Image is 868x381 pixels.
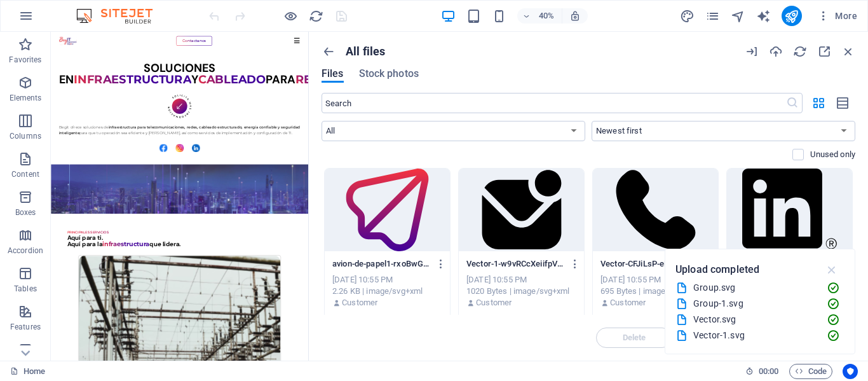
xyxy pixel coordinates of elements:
[756,8,771,24] button: text_generator
[342,297,377,308] p: Customer
[73,8,168,24] img: Editor Logo
[10,93,42,103] p: Elements
[10,131,41,141] p: Columns
[795,364,827,379] span: Code
[308,8,323,24] button: reload
[768,366,770,376] span: :
[466,274,576,286] div: [DATE] 10:55 PM
[769,45,783,59] i: Upload
[782,6,802,26] button: publish
[536,8,557,24] h6: 40%
[693,328,817,343] div: Vector-1.svg
[600,258,698,270] p: Vector-CFJiLsP-eHjzkVmNE34Jfg.svg
[8,246,43,256] p: Accordion
[841,45,855,59] i: Close
[466,258,564,270] p: Vector-1-w9vRCcXeiifpVprb8y_KKg.svg
[817,10,857,22] span: More
[705,9,720,24] i: Pages (Ctrl+Alt+S)
[322,93,786,113] input: Search
[466,286,576,297] div: 1020 Bytes | image/svg+xml
[569,10,581,22] i: On resize automatically adjust zoom level to fit chosen device.
[693,312,817,327] div: Vector.svg
[10,364,45,379] a: Click to cancel selection. Double-click to open Pages
[359,66,419,81] span: Stock photos
[15,207,36,218] p: Boxes
[756,9,771,24] i: AI Writer
[476,297,512,308] p: Customer
[14,284,37,294] p: Tables
[731,9,745,24] i: Navigator
[332,286,442,297] div: 2.26 KB | image/svg+xml
[810,149,855,160] p: Displays only files that are not in use on the website. Files added during this session can still...
[693,281,817,295] div: Group.svg
[517,8,562,24] button: 40%
[283,8,298,24] button: Click here to leave preview mode and continue editing
[789,364,832,379] button: Code
[843,364,858,379] button: Usercentrics
[784,9,799,24] i: Publish
[745,45,759,59] i: URL import
[346,45,385,59] p: All files
[745,364,779,379] h6: Session time
[600,274,710,286] div: [DATE] 10:55 PM
[309,9,323,24] i: Reload page
[731,8,746,24] button: navigator
[332,258,430,270] p: avion-de-papel1-rxoBwGEZwF8U4OZN2q1vDw.svg
[332,274,442,286] div: [DATE] 10:55 PM
[675,261,759,278] p: Upload completed
[680,8,695,24] button: design
[9,55,41,65] p: Favorites
[793,45,807,59] i: Reload
[11,169,39,179] p: Content
[759,364,778,379] span: 00 00
[600,286,710,297] div: 695 Bytes | image/svg+xml
[693,296,817,311] div: Group-1.svg
[812,6,862,26] button: More
[705,8,721,24] button: pages
[322,66,344,81] span: Files
[680,9,695,24] i: Design (Ctrl+Alt+Y)
[817,45,831,59] i: Maximize
[10,322,41,332] p: Features
[610,297,646,308] p: Customer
